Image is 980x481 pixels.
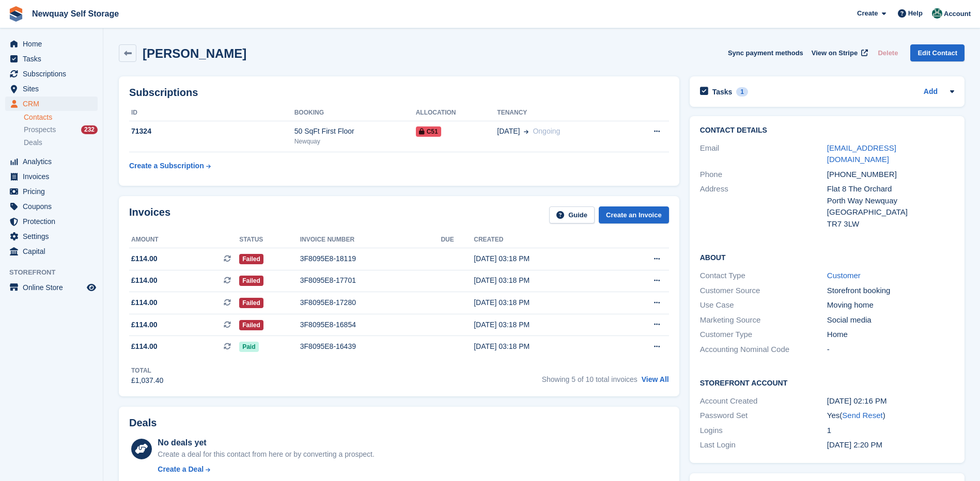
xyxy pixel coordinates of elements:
[5,184,98,199] a: menu
[908,8,923,19] span: Help
[533,127,560,135] span: Ongoing
[700,270,827,282] div: Contact Type
[700,252,954,262] h2: About
[294,137,416,146] div: Newquay
[131,341,158,352] span: £114.00
[700,126,954,135] h2: Contact Details
[827,143,896,164] a: [EMAIL_ADDRESS][DOMAIN_NAME]
[5,169,98,184] a: menu
[239,254,263,264] span: Failed
[700,395,827,407] div: Account Created
[812,48,858,58] span: View on Stripe
[700,439,827,451] div: Last Login
[23,52,85,66] span: Tasks
[700,169,827,181] div: Phone
[158,449,374,460] div: Create a deal for this contact from here or by converting a prospect.
[239,276,263,286] span: Failed
[300,275,441,286] div: 3F8095E8-17701
[129,126,294,137] div: 71324
[827,314,954,326] div: Social media
[700,314,827,326] div: Marketing Source
[239,232,300,248] th: Status
[81,125,98,134] div: 232
[24,138,42,148] span: Deals
[5,280,98,295] a: menu
[827,440,882,449] time: 2025-02-03 14:20:07 UTC
[24,137,98,148] a: Deals
[839,411,885,420] span: ( )
[474,297,614,308] div: [DATE] 03:18 PM
[700,377,954,388] h2: Storefront Account
[712,87,733,97] h2: Tasks
[5,37,98,51] a: menu
[827,425,954,437] div: 1
[599,206,669,223] a: Create an Invoice
[827,344,954,356] div: -
[158,464,204,475] div: Create a Deal
[300,341,441,352] div: 3F8095E8-16439
[5,52,98,66] a: menu
[23,280,85,295] span: Online Store
[129,206,170,223] h2: Invoices
[700,410,827,422] div: Password Set
[474,341,614,352] div: [DATE] 03:18 PM
[700,329,827,341] div: Customer Type
[85,281,98,294] a: Preview store
[549,206,595,223] a: Guide
[700,142,827,166] div: Email
[24,125,56,135] span: Prospects
[642,375,669,383] a: View All
[474,275,614,286] div: [DATE] 03:18 PM
[143,46,246,60] h2: [PERSON_NAME]
[700,183,827,230] div: Address
[5,67,98,81] a: menu
[5,97,98,111] a: menu
[827,299,954,311] div: Moving home
[700,299,827,311] div: Use Case
[807,44,870,61] a: View on Stripe
[23,169,85,184] span: Invoices
[5,214,98,229] a: menu
[700,285,827,297] div: Customer Source
[827,195,954,207] div: Porth Way Newquay
[131,319,158,330] span: £114.00
[827,218,954,230] div: TR7 3LW
[5,82,98,96] a: menu
[700,344,827,356] div: Accounting Nominal Code
[131,275,158,286] span: £114.00
[542,375,637,383] span: Showing 5 of 10 total invoices
[23,37,85,51] span: Home
[827,410,954,422] div: Yes
[129,161,204,171] div: Create a Subscription
[129,417,157,429] h2: Deals
[294,126,416,137] div: 50 SqFt First Floor
[842,411,882,420] a: Send Reset
[827,285,954,297] div: Storefront booking
[728,44,803,61] button: Sync payment methods
[24,124,98,135] a: Prospects 232
[9,267,103,278] span: Storefront
[8,6,24,22] img: stora-icon-8386f47178a22dfd0bd8f6a31ec36ba5ce8667c1dd55bd0f319d3a0aa187defe.svg
[24,113,98,122] a: Contacts
[300,253,441,264] div: 3F8095E8-18119
[474,232,614,248] th: Created
[158,437,374,449] div: No deals yet
[827,206,954,218] div: [GEOGRAPHIC_DATA]
[5,154,98,169] a: menu
[23,214,85,229] span: Protection
[23,97,85,111] span: CRM
[5,229,98,244] a: menu
[5,244,98,259] a: menu
[23,184,85,199] span: Pricing
[857,8,878,19] span: Create
[23,154,85,169] span: Analytics
[300,297,441,308] div: 3F8095E8-17280
[239,298,263,308] span: Failed
[700,425,827,437] div: Logins
[497,105,625,121] th: Tenancy
[474,319,614,330] div: [DATE] 03:18 PM
[131,297,158,308] span: £114.00
[827,329,954,341] div: Home
[23,229,85,244] span: Settings
[239,342,258,352] span: Paid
